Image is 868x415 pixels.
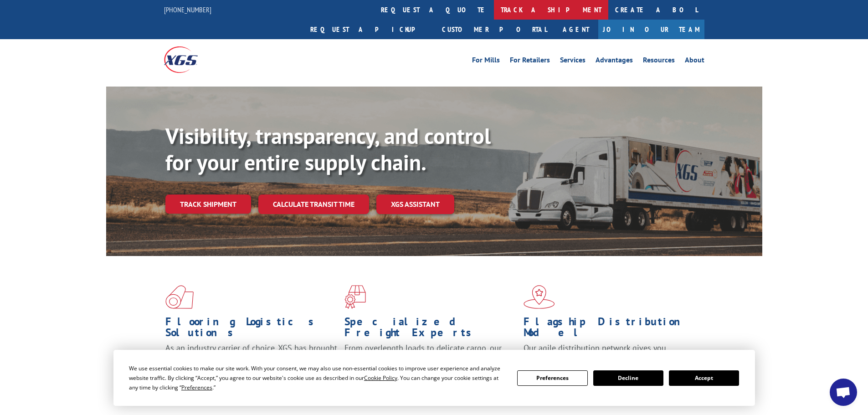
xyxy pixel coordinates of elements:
[344,343,517,383] p: From overlength loads to delicate cargo, our experienced staff knows the best way to move your fr...
[364,374,397,382] span: Cookie Policy
[165,195,251,214] a: Track shipment
[165,343,337,375] span: As an industry carrier of choice, XGS has brought innovation and dedication to flooring logistics...
[113,350,755,406] div: Cookie Consent Prompt
[165,285,194,309] img: xgs-icon-total-supply-chain-intelligence-red
[524,316,696,343] h1: Flagship Distribution Model
[164,5,211,14] a: [PHONE_NUMBER]
[517,370,587,386] button: Preferences
[344,316,517,343] h1: Specialized Freight Experts
[129,364,506,392] div: We use essential cookies to make our site work. With your consent, we may also use non-essential ...
[165,316,338,343] h1: Flooring Logistics Solutions
[669,370,739,386] button: Accept
[435,20,554,39] a: Customer Portal
[165,122,491,176] b: Visibility, transparency, and control for your entire supply chain.
[598,20,704,39] a: Join Our Team
[258,195,369,214] a: Calculate transit time
[554,20,598,39] a: Agent
[472,56,500,67] a: For Mills
[181,384,212,391] span: Preferences
[643,56,675,67] a: Resources
[560,56,586,67] a: Services
[303,20,435,39] a: Request a pickup
[593,370,663,386] button: Decline
[524,343,691,364] span: Our agile distribution network gives you nationwide inventory management on demand.
[344,285,366,309] img: xgs-icon-focused-on-flooring-red
[376,195,454,214] a: XGS ASSISTANT
[830,379,857,406] div: Open chat
[685,56,704,67] a: About
[510,56,550,67] a: For Retailers
[524,285,555,309] img: xgs-icon-flagship-distribution-model-red
[596,56,633,67] a: Advantages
